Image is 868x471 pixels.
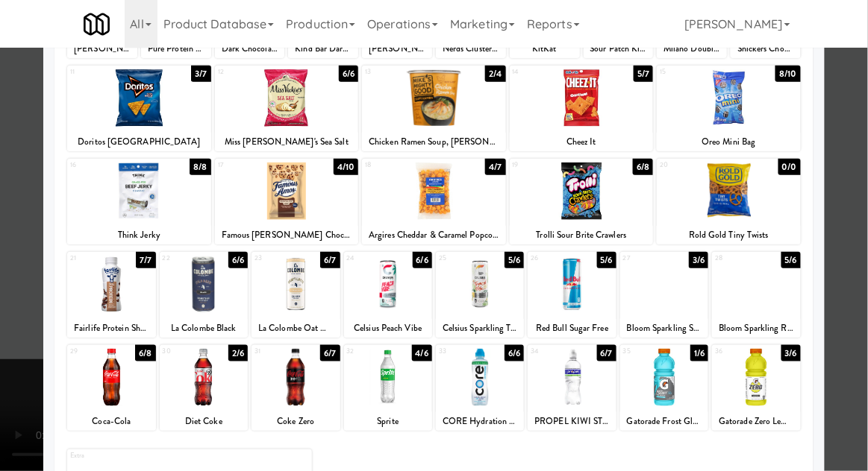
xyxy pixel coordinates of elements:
div: La Colombe Oat Milk Vanilla Latte [254,319,337,338]
div: 3/6 [689,252,708,268]
div: Famous [PERSON_NAME] Chocolate Cookies [215,226,359,244]
div: Rold Gold Tiny Twists [659,226,799,244]
div: 16 [70,159,139,171]
div: [PERSON_NAME] Peanut Butter Cups [362,39,432,58]
div: Celsius Sparkling Tropical Vibe Energy Drink [438,319,522,338]
div: 21 [70,252,111,265]
div: 15 [660,66,728,78]
div: 145/7Cheez It [510,66,654,151]
div: Coca-Cola [69,412,153,431]
div: 34 [531,345,572,358]
div: 23 [255,252,296,265]
div: Nerds Clusters Share Size [436,39,506,58]
div: 4/6 [412,345,432,361]
div: 200/0Rold Gold Tiny Twists [657,159,801,244]
div: PROPEL KIWI STRAWBERRY [528,412,616,431]
div: [PERSON_NAME] Peanut Butter Cups [364,39,430,58]
div: Miss [PERSON_NAME]'s Sea Salt [215,133,359,151]
div: 1/6 [690,345,708,361]
div: 217/7Fairlife Protein Shake Chocolate [67,252,155,338]
div: 5/7 [634,66,653,82]
div: Miss [PERSON_NAME]'s Sea Salt [217,133,357,151]
div: Sour Patch Kids Watermelon [586,39,652,58]
div: 255/6Celsius Sparkling Tropical Vibe Energy Drink [436,252,524,338]
div: 30 [163,345,204,358]
div: Pure Protein Chocolate Deluxe [141,39,211,58]
div: 33 [439,345,480,358]
div: Famous [PERSON_NAME] Chocolate Cookies [217,226,357,244]
div: 22 [163,252,204,265]
div: Kind Bar Dark Chocolate Cherry Cashew [290,39,356,58]
div: 5/6 [597,252,616,268]
div: Doritos [GEOGRAPHIC_DATA] [67,133,211,151]
div: Sprite [346,412,430,431]
div: Snickers Chocolate Candy Bar [733,39,799,58]
div: Extra [70,449,190,462]
div: 5/6 [505,252,524,268]
div: 32 [347,345,388,358]
div: Gatorade Zero Lemon Lime [714,412,798,431]
div: 226/6La Colombe Black [160,252,248,338]
div: Dark Chocolate Medley [217,39,283,58]
div: 113/7Doritos [GEOGRAPHIC_DATA] [67,66,211,151]
div: 126/6Miss [PERSON_NAME]'s Sea Salt [215,66,359,151]
div: 17 [218,159,287,171]
div: Bloom Sparkling Strawberry Watermelon [622,319,706,338]
div: 14 [513,66,581,78]
div: Doritos [GEOGRAPHIC_DATA] [69,133,209,151]
div: La Colombe Black [162,319,246,338]
div: 236/7La Colombe Oat Milk Vanilla Latte [252,252,340,338]
div: 2/6 [228,345,248,361]
div: 36 [715,345,756,358]
div: Celsius Peach Vibe [344,319,432,338]
div: Gatorade Zero Lemon Lime [712,412,800,431]
div: 6/8 [135,345,155,361]
div: Argires Cheddar & Caramel Popcorn [364,226,504,244]
div: 336/6CORE Hydration Water [436,345,524,431]
div: 363/6Gatorade Zero Lemon Lime [712,345,800,431]
div: 196/8Trolli Sour Brite Crawlers [510,159,654,244]
div: Nerds Clusters Share Size [438,39,504,58]
div: 19 [513,159,581,171]
div: [PERSON_NAME] Bake Shop Tiny Chocolate Chip Cookies [69,39,135,58]
div: Bloom Sparkling Strawberry Watermelon [620,319,708,338]
img: Micromart [84,11,110,37]
div: Oreo Mini Bag [659,133,799,151]
div: Rold Gold Tiny Twists [657,226,801,244]
div: 6/6 [339,66,358,82]
div: 296/8Coca-Cola [67,345,155,431]
div: Think Jerky [69,226,209,244]
div: Cheez It [512,133,652,151]
div: 6/7 [597,345,616,361]
div: [PERSON_NAME] Bake Shop Tiny Chocolate Chip Cookies [67,39,137,58]
div: Snickers Chocolate Candy Bar [731,39,801,58]
div: 158/10Oreo Mini Bag [657,66,801,151]
div: 2/4 [485,66,505,82]
div: 20 [660,159,728,171]
div: 8/10 [775,66,800,82]
div: 285/6Bloom Sparkling Raspberry Lemon [712,252,800,338]
div: Argires Cheddar & Caramel Popcorn [362,226,506,244]
div: 6/7 [320,345,340,361]
div: 132/4Chicken Ramen Soup, [PERSON_NAME]'s Mighty Good Craft Ramen [362,66,506,151]
div: Cheez It [510,133,654,151]
div: 6/8 [633,159,653,175]
div: 6/7 [320,252,340,268]
div: 246/6Celsius Peach Vibe [344,252,432,338]
div: 184/7Argires Cheddar & Caramel Popcorn [362,159,506,244]
div: Coke Zero [254,412,337,431]
div: 26 [531,252,572,265]
div: Fairlife Protein Shake Chocolate [67,319,155,338]
div: Bloom Sparkling Raspberry Lemon [714,319,798,338]
div: Chicken Ramen Soup, [PERSON_NAME]'s Mighty Good Craft Ramen [362,133,506,151]
div: 346/7PROPEL KIWI STRAWBERRY [528,345,616,431]
div: 265/6Red Bull Sugar Free [528,252,616,338]
div: Red Bull Sugar Free [528,319,616,338]
div: 351/6Gatorade Frost Glacier Freeze [620,345,708,431]
div: La Colombe Black [160,319,248,338]
div: CORE Hydration Water [438,412,522,431]
div: 273/6Bloom Sparkling Strawberry Watermelon [620,252,708,338]
div: 5/6 [781,252,801,268]
div: 27 [623,252,664,265]
div: 25 [439,252,480,265]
